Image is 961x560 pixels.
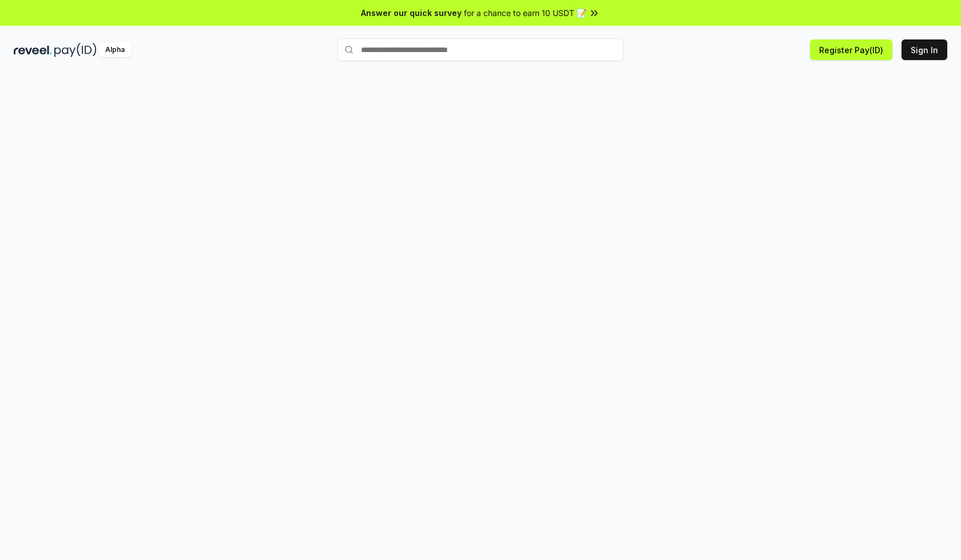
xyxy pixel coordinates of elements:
[14,43,52,57] img: reveel_dark
[810,39,892,60] button: Register Pay(ID)
[54,43,97,57] img: pay_id
[99,43,131,57] div: Alpha
[361,7,462,19] span: Answer our quick survey
[464,7,586,19] span: for a chance to earn 10 USDT 📝
[902,39,947,60] button: Sign In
